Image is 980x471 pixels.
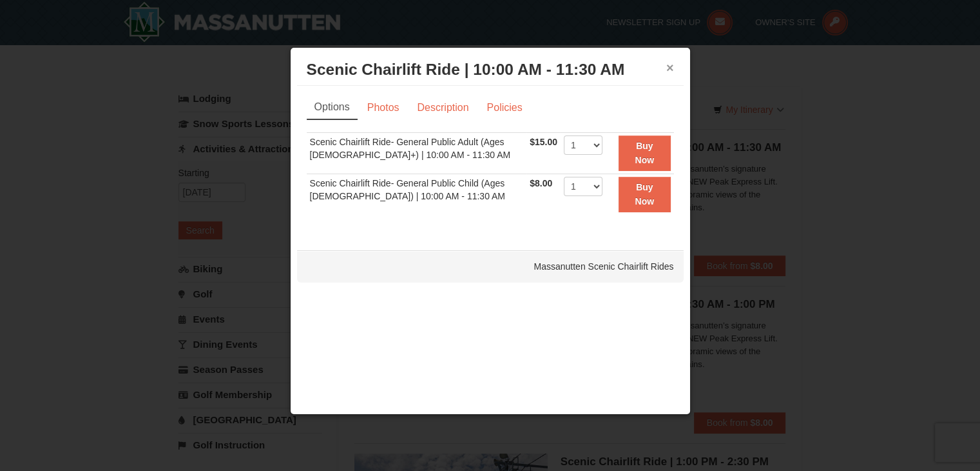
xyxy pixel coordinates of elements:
a: Policies [478,95,530,120]
a: Options [307,95,358,120]
h3: Scenic Chairlift Ride | 10:00 AM - 11:30 AM [307,60,674,79]
strong: Buy Now [635,182,654,206]
a: Photos [359,95,408,120]
button: × [666,61,674,74]
div: Massanutten Scenic Chairlift Rides [297,250,684,283]
td: Scenic Chairlift Ride- General Public Child (Ages [DEMOGRAPHIC_DATA]) | 10:00 AM - 11:30 AM [307,174,527,214]
button: Buy Now [619,177,671,212]
strong: Buy Now [635,141,654,165]
td: Scenic Chairlift Ride- General Public Adult (Ages [DEMOGRAPHIC_DATA]+) | 10:00 AM - 11:30 AM [307,133,527,174]
button: Buy Now [619,135,671,171]
span: $8.00 [530,178,552,188]
span: $15.00 [530,137,557,147]
a: Description [408,95,477,120]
